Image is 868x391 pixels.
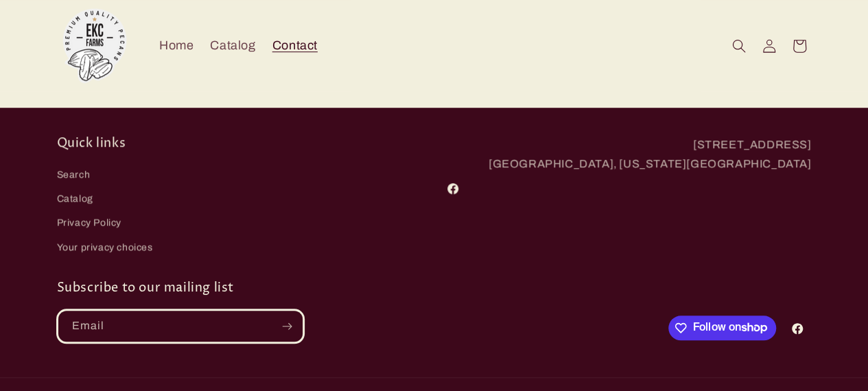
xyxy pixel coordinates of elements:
span: Contact [272,38,318,54]
button: Subscribe [272,309,303,343]
a: Catalog [202,29,263,62]
a: Contact [264,29,326,62]
img: EKC Pecans [57,8,132,84]
a: EKC Pecans [51,3,137,88]
a: Privacy Policy [57,211,121,235]
span: Catalog [210,38,255,54]
h2: Subscribe to our mailing list [57,280,661,296]
a: Your privacy choices [57,235,153,259]
a: Home [151,29,202,62]
span: Home [159,38,193,54]
summary: Search [724,31,754,61]
a: Search [57,166,91,187]
h2: Quick links [57,135,430,151]
p: [STREET_ADDRESS] [GEOGRAPHIC_DATA], [US_STATE][GEOGRAPHIC_DATA] [438,135,812,175]
a: Catalog [57,187,93,211]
